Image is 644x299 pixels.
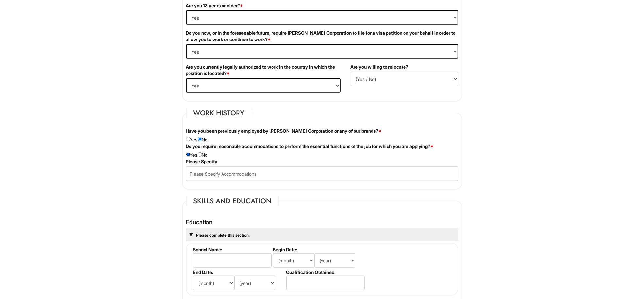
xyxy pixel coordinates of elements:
label: School Name: [193,247,271,252]
input: Please Specify Accommodations [186,166,458,181]
a: Please complete this section. [195,233,250,238]
h4: Education [186,219,458,226]
select: (Yes / No) [186,44,458,59]
label: Please Specify [186,158,218,165]
label: Begin Date: [273,247,364,252]
div: Yes No [181,143,463,158]
label: Do you now, or in the foreseeable future, require [PERSON_NAME] Corporation to file for a visa pe... [186,30,458,43]
select: (Yes / No) [186,78,341,93]
label: Are you 18 years or older? [186,2,243,9]
legend: Work History [186,108,252,118]
legend: Skills and Education [186,196,279,206]
select: (Yes / No) [351,72,458,86]
label: Have you been previously employed by [PERSON_NAME] Corporation or any of our brands? [186,128,382,134]
label: End Date: [193,269,284,275]
div: Yes No [181,128,463,143]
label: Are you currently legally authorized to work in the country in which the position is located? [186,64,341,77]
label: Qualification Obtained: [286,269,364,275]
select: (Yes / No) [186,10,458,25]
label: Are you willing to relocate? [351,64,409,70]
label: Do you require reasonable accommodations to perform the essential functions of the job for which ... [186,143,434,149]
